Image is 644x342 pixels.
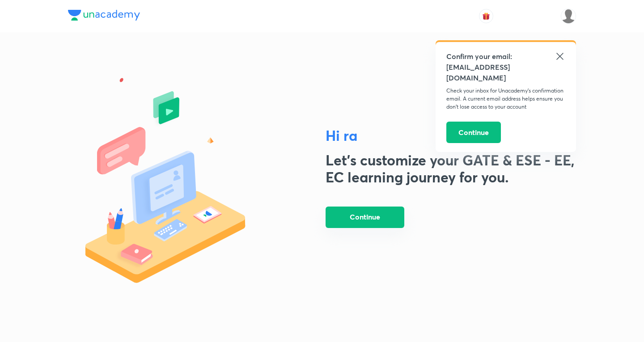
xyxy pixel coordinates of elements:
button: Continue [446,122,501,143]
button: avatar [479,9,493,23]
h5: Confirm your email: [446,51,565,62]
button: Continue [326,207,404,228]
img: avatar [482,12,490,20]
h2: Let's customize your GATE & ESE - EE, EC learning journey for you. [326,152,576,186]
img: Company Logo [68,10,140,21]
h5: [EMAIL_ADDRESS][DOMAIN_NAME] [446,62,565,83]
img: start_screen [68,54,297,302]
img: ra [561,8,576,24]
a: Company Logo [68,10,140,23]
h2: Hi ra [326,127,576,144]
p: Check your inbox for Unacademy’s confirmation email. A current email address helps ensure you don... [446,87,565,111]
